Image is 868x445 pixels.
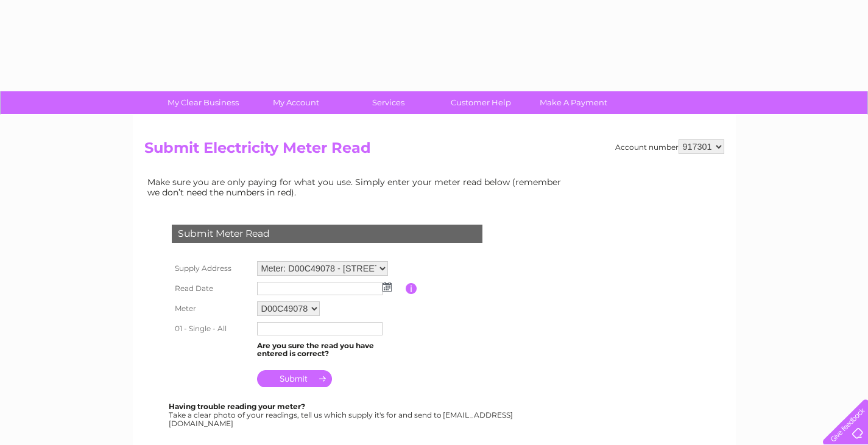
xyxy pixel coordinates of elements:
[169,258,254,279] th: Supply Address
[169,319,254,338] th: 01 - Single - All
[615,139,724,154] div: Account number
[431,91,531,114] a: Customer Help
[338,91,439,114] a: Services
[245,91,346,114] a: My Account
[169,402,515,427] div: Take a clear photo of your readings, tell us which supply it's for and send to [EMAIL_ADDRESS][DO...
[257,370,332,387] input: Submit
[169,402,305,411] b: Having trouble reading your meter?
[153,91,253,114] a: My Clear Business
[406,283,417,294] input: Information
[169,298,254,319] th: Meter
[254,338,406,362] td: Are you sure the read you have entered is correct?
[144,174,571,200] td: Make sure you are only paying for what you use. Simply enter your meter read below (remember we d...
[523,91,624,114] a: Make A Payment
[172,225,482,243] div: Submit Meter Read
[144,139,724,163] h2: Submit Electricity Meter Read
[169,279,254,298] th: Read Date
[383,282,392,292] img: ...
